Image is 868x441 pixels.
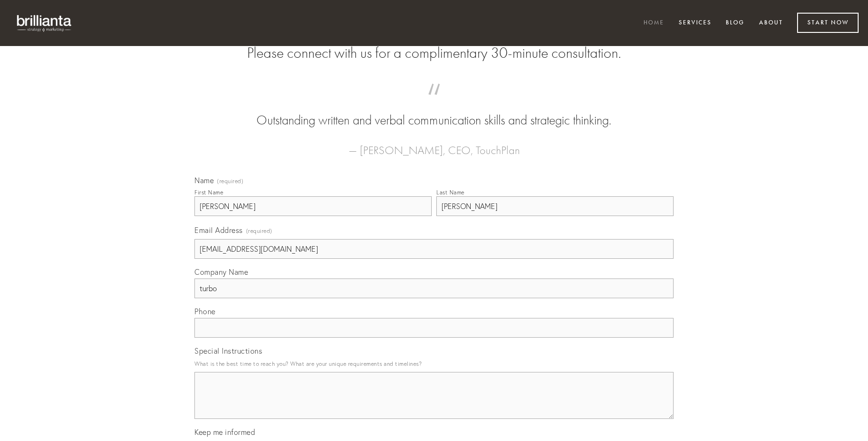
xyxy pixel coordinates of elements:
[209,130,659,160] figcaption: — [PERSON_NAME], CEO, TouchPlan
[217,178,243,184] span: (required)
[753,15,789,31] a: About
[194,357,674,370] p: What is the best time to reach you? What are your unique requirements and timelines?
[194,307,216,316] span: Phone
[194,176,214,185] span: Name
[797,13,859,33] a: Start Now
[673,15,718,31] a: Services
[194,346,262,356] span: Special Instructions
[246,224,272,237] span: (required)
[436,189,465,196] div: Last Name
[194,189,223,196] div: First Name
[209,93,659,111] span: “
[194,225,243,235] span: Email Address
[194,427,255,437] span: Keep me informed
[194,267,248,277] span: Company Name
[194,44,674,62] h2: Please connect with us for a complimentary 30-minute consultation.
[209,93,659,130] blockquote: Outstanding written and verbal communication skills and strategic thinking.
[637,15,670,31] a: Home
[9,9,80,37] img: brillianta - research, strategy, marketing
[720,15,751,31] a: Blog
